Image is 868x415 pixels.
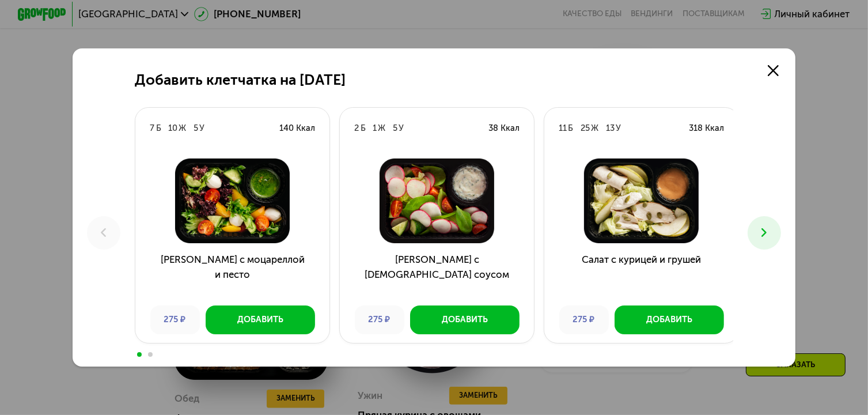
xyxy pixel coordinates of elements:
img: Салат с курицей и грушей [554,159,729,243]
div: Добавить [442,314,488,326]
h3: [PERSON_NAME] с моцареллой и песто [135,252,329,296]
button: Добавить [410,305,520,334]
div: 11 [559,122,567,134]
button: Добавить [615,305,724,334]
div: Б [568,122,574,134]
div: 2 [355,122,359,134]
div: У [616,122,621,134]
img: Салат с греческим соусом [350,159,525,243]
div: 1 [373,122,377,134]
div: 7 [150,122,155,134]
div: 318 Ккал [689,122,724,134]
div: Б [156,122,161,134]
div: 13 [606,122,615,134]
h3: [PERSON_NAME] с [DEMOGRAPHIC_DATA] соусом [340,252,534,296]
div: 10 [168,122,177,134]
div: Ж [591,122,598,134]
div: 275 ₽ [355,305,404,334]
div: 275 ₽ [559,305,609,334]
div: Добавить [646,314,692,326]
h3: Салат с курицей и грушей [544,252,738,296]
div: 140 Ккал [279,122,315,134]
button: Добавить [206,305,315,334]
div: 25 [581,122,590,134]
div: Добавить [237,314,283,326]
h2: Добавить клетчатка на [DATE] [135,71,346,88]
div: 38 Ккал [488,122,520,134]
div: Б [361,122,366,134]
div: 5 [393,122,397,134]
div: У [199,122,204,134]
div: Ж [378,122,385,134]
img: Салат с моцареллой и песто [145,159,320,243]
div: У [399,122,404,134]
div: 5 [194,122,198,134]
div: Ж [179,122,186,134]
div: 275 ₽ [150,305,200,334]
